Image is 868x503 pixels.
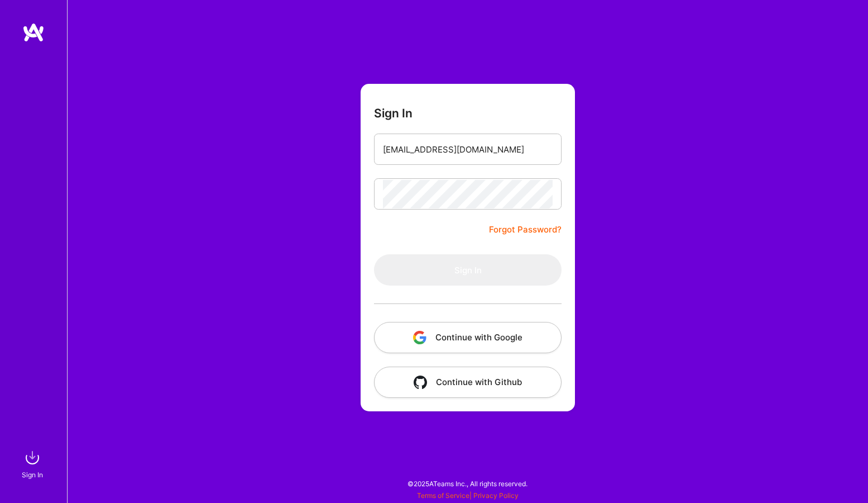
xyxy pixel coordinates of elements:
[23,447,44,481] a: sign inSign In
[383,135,553,164] input: Email...
[489,223,562,236] a: Forgot Password?
[473,491,519,500] a: Privacy Policy
[417,491,519,500] span: |
[374,322,562,353] button: Continue with Google
[417,491,469,500] a: Terms of Service
[67,469,868,497] div: © 2025 ATeams Inc., All rights reserved.
[22,469,43,481] div: Sign In
[414,376,427,389] img: icon
[374,106,413,120] h3: Sign In
[374,367,562,398] button: Continue with Github
[22,22,45,42] img: logo
[21,447,44,469] img: sign in
[413,331,426,344] img: icon
[374,254,562,286] button: Sign In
